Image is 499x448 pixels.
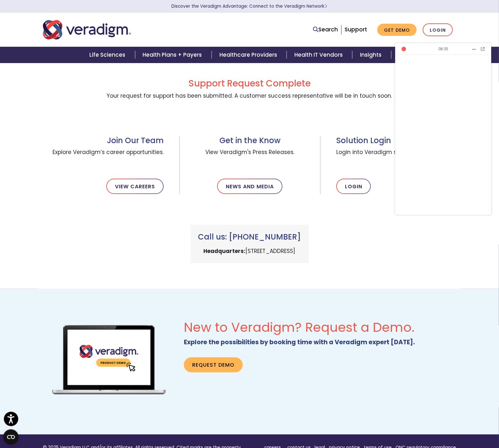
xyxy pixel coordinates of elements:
[184,357,243,372] a: Request Demo
[287,47,352,63] a: Health IT Vendors
[352,47,391,63] a: Insights
[107,92,392,100] span: Your request for support has been submitted. A customer success representative will be in touch s...
[212,47,287,63] a: Healthcare Providers
[423,23,453,37] a: Login
[135,47,212,63] a: Health Plans + Payers
[336,179,371,194] a: Login
[43,136,164,145] h3: Join Our Team
[195,136,305,145] h3: Get in the Know
[345,26,367,33] a: Support
[172,3,328,9] a: Discover the Veradigm Advantage: Connect to the Veradigm NetworkLearn More
[372,416,491,440] iframe: Drift Chat Widget
[336,145,456,168] span: Login into Veradigm solutions.
[82,47,135,63] a: Life Sciences
[198,247,301,256] p: [STREET_ADDRESS]
[184,320,456,335] h2: New to Veradigm? Request a Demo.
[106,179,164,194] a: View Careers
[391,47,432,63] a: About Us
[313,25,338,34] a: Search
[195,145,305,168] span: View Veradigm's Press Releases.
[325,3,328,9] span: Learn More
[377,24,417,36] a: Get Demo
[43,145,164,168] span: Explore Veradigm’s career opportunities.
[43,19,131,40] img: Veradigm logo
[43,78,456,89] h2: Support Request Complete
[336,136,456,145] h3: Solution Login
[217,179,282,194] a: News and Media
[198,232,301,242] h3: Call us: [PHONE_NUMBER]
[3,429,19,445] button: Open CMP widget
[184,338,456,347] p: Explore the possibilities by booking time with a Veradigm expert [DATE].
[204,247,246,255] strong: Headquarters:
